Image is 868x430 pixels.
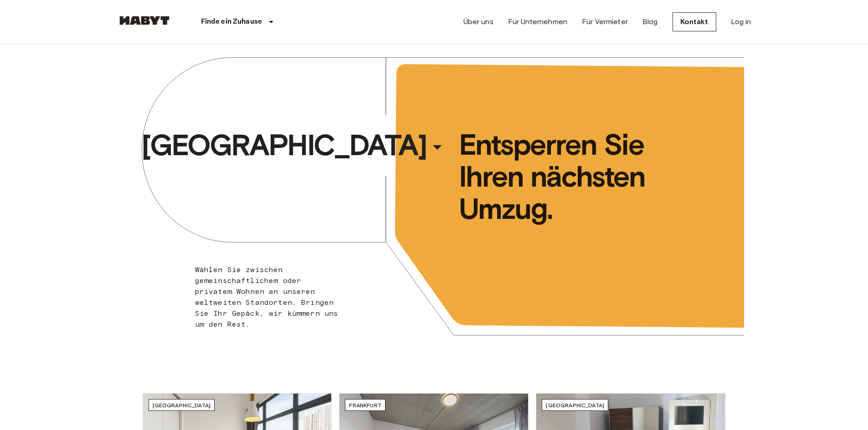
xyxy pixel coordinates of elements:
[201,16,262,27] p: Finde ein Zuhause
[117,16,172,25] img: Habyt
[642,16,658,27] a: Blog
[731,16,751,27] a: Log in
[459,129,707,225] span: Entsperren Sie Ihren nächsten Umzug.
[195,265,339,329] span: Wählen Sie zwischen gemeinschaftlichem oder privatem Wohnen an unseren weltweiten Standorten. Bri...
[546,402,604,409] span: [GEOGRAPHIC_DATA]
[138,124,452,166] button: [GEOGRAPHIC_DATA]
[673,12,716,31] a: Kontakt
[463,16,493,27] a: Über uns
[349,402,381,409] span: Frankfurt
[141,127,426,163] span: [GEOGRAPHIC_DATA]
[582,16,628,27] a: Für Vermieter
[508,16,567,27] a: Für Unternehmen
[153,402,211,409] span: [GEOGRAPHIC_DATA]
